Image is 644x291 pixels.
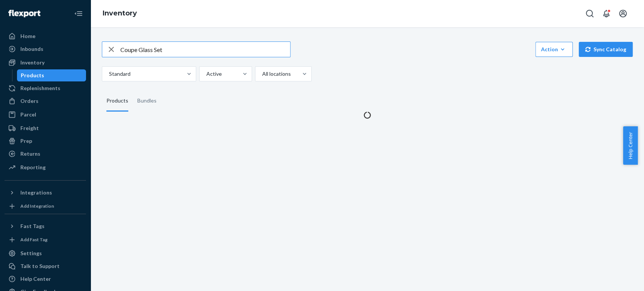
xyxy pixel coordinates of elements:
input: All locations [261,70,262,78]
div: Integrations [20,189,52,196]
a: Talk to Support [5,260,86,272]
div: Orders [20,97,38,105]
a: Inventory [103,9,137,17]
div: Returns [20,150,40,158]
div: Freight [20,124,39,132]
div: Parcel [20,111,36,118]
button: Open account menu [615,6,630,21]
div: Talk to Support [20,262,60,270]
ol: breadcrumbs [97,3,143,25]
div: Prep [20,137,32,145]
div: Inventory [20,59,45,66]
a: Add Fast Tag [5,235,86,244]
a: Freight [5,122,86,134]
a: Inbounds [5,43,86,55]
a: Reporting [5,161,86,173]
div: Fast Tags [20,222,45,230]
a: Prep [5,135,86,147]
button: Open Search Box [582,6,597,21]
div: Add Fast Tag [20,236,48,243]
button: Close Navigation [71,6,86,21]
a: Settings [5,247,86,259]
button: Integrations [5,187,86,199]
div: Home [20,32,35,40]
button: Action [535,42,573,57]
input: Active [206,70,206,78]
input: Standard [108,70,109,78]
div: Products [21,72,44,79]
img: Flexport logo [8,10,40,17]
div: Settings [20,250,42,257]
input: Search inventory by name or sku [120,42,290,57]
a: Help Center [5,273,86,285]
div: Bundles [137,90,157,112]
a: Add Integration [5,202,86,211]
div: Action [541,46,567,53]
button: Sync Catalog [579,42,633,57]
a: Parcel [5,109,86,121]
a: Products [17,69,86,81]
button: Help Center [623,126,638,165]
button: Open notifications [599,6,614,21]
div: Inbounds [20,45,43,53]
div: Replenishments [20,84,60,92]
div: Products [106,90,128,112]
a: Returns [5,148,86,160]
a: Orders [5,95,86,107]
a: Inventory [5,57,86,69]
div: Add Integration [20,203,54,209]
button: Fast Tags [5,220,86,232]
a: Home [5,30,86,42]
div: Reporting [20,164,46,171]
div: Help Center [20,275,51,283]
a: Replenishments [5,82,86,94]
